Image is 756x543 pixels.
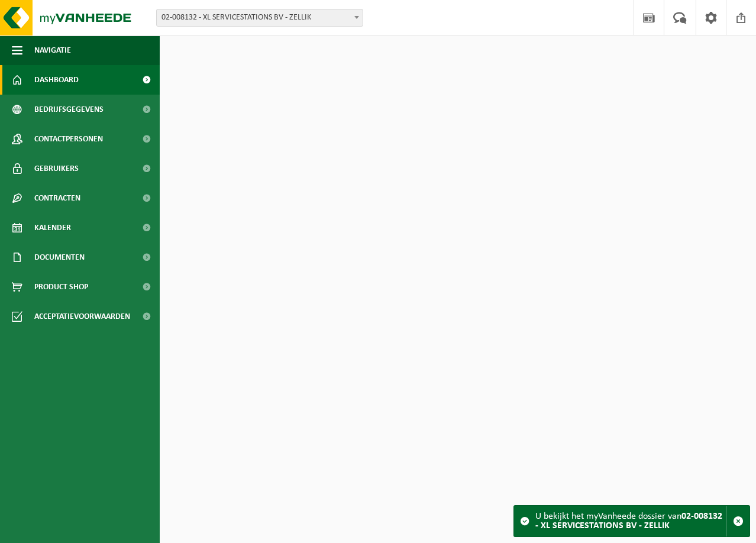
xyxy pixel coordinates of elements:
span: 02-008132 - XL SERVICESTATIONS BV - ZELLIK [157,9,363,26]
span: Kalender [34,213,71,243]
span: Dashboard [34,65,79,95]
span: 02-008132 - XL SERVICESTATIONS BV - ZELLIK [156,9,363,27]
span: Documenten [34,243,85,272]
span: Acceptatievoorwaarden [34,302,130,331]
span: Contracten [34,183,80,213]
span: Bedrijfsgegevens [34,95,104,124]
span: Navigatie [34,35,71,65]
span: Gebruikers [34,154,79,183]
div: U bekijkt het myVanheede dossier van [535,506,726,536]
strong: 02-008132 - XL SERVICESTATIONS BV - ZELLIK [535,512,722,531]
span: Product Shop [34,272,88,302]
span: Contactpersonen [34,124,103,154]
